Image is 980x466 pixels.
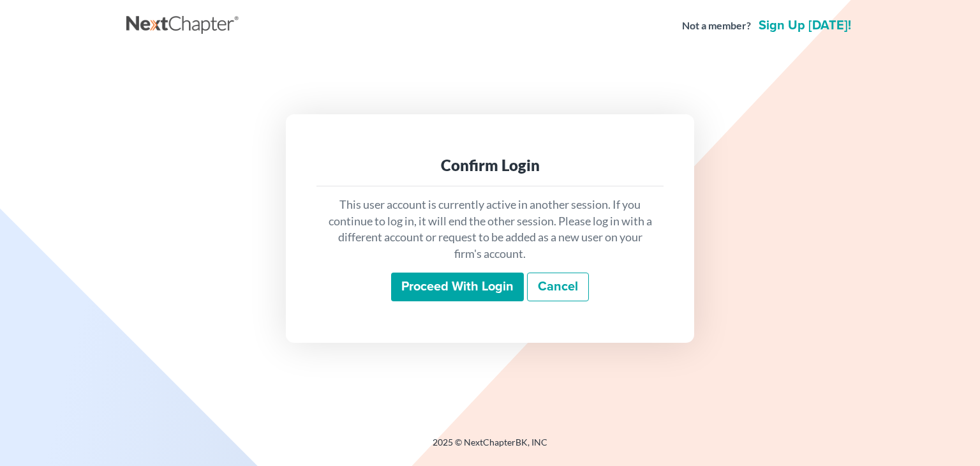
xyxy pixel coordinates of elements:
a: Sign up [DATE]! [756,19,854,32]
a: Cancel [527,273,589,302]
strong: Not a member? [682,19,751,33]
input: Proceed with login [391,273,524,302]
p: This user account is currently active in another session. If you continue to log in, it will end ... [327,197,653,262]
div: 2025 © NextChapterBK, INC [126,436,854,459]
div: Confirm Login [327,155,653,176]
